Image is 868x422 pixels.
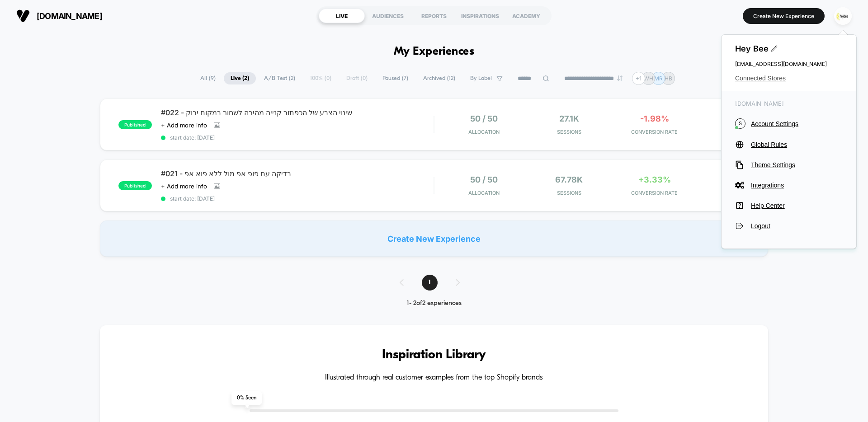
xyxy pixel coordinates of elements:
[751,202,843,209] span: Help Center
[16,9,30,23] img: Visually logo
[735,44,843,53] span: Hey Bee
[161,134,434,141] span: start date: [DATE]
[394,45,475,58] h1: My Experiences
[751,161,843,169] span: Theme Settings
[831,7,854,25] button: ppic
[118,181,152,190] span: published
[529,129,610,135] span: Sessions
[638,175,671,184] span: +3.33%
[161,108,434,117] span: #022 - שינוי הצבע של הכפתור קנייה מהירה לשחור במקום ירוק
[614,190,695,196] span: CONVERSION RATE
[422,275,438,291] span: 1
[617,75,623,81] img: end
[735,181,843,190] button: Integrations
[37,11,102,21] span: [DOMAIN_NAME]
[735,140,843,149] button: Global Rules
[614,129,695,135] span: CONVERSION RATE
[834,7,852,25] img: ppic
[468,190,500,196] span: Allocation
[14,9,105,23] button: [DOMAIN_NAME]
[411,9,457,23] div: REPORTS
[457,9,503,23] div: INSPIRATIONS
[735,61,843,67] span: [EMAIL_ADDRESS][DOMAIN_NAME]
[555,175,583,184] span: 67.78k
[470,75,492,82] span: By Label
[161,183,207,190] span: + Add more info
[161,122,207,129] span: + Add more info
[751,120,843,127] span: Account Settings
[735,75,843,82] button: Connected Stores
[118,120,152,129] span: published
[735,160,843,169] button: Theme Settings
[751,182,843,189] span: Integrations
[640,114,669,123] span: -1.98%
[470,114,498,123] span: 50 / 50
[644,75,653,82] p: WH
[161,169,434,178] span: #021 - בדיקה עם פופ אפ מול ללא פוא אפ
[365,9,411,23] div: AUDIENCES
[416,72,462,84] span: Archived ( 12 )
[161,195,434,202] span: start date: [DATE]
[470,175,498,184] span: 50 / 50
[632,72,645,85] div: + 1
[735,221,843,230] button: Logout
[503,9,549,23] div: ACADEMY
[391,300,478,307] div: 1 - 2 of 2 experiences
[319,9,365,23] div: LIVE
[100,220,768,257] div: Create New Experience
[559,114,579,123] span: 27.1k
[735,118,843,129] button: SAccount Settings
[468,129,500,135] span: Allocation
[231,391,262,405] span: 0 % Seen
[127,374,741,382] h4: Illustrated through real customer examples from the top Shopify brands
[735,201,843,210] button: Help Center
[127,348,741,362] h3: Inspiration Library
[735,100,843,107] span: [DOMAIN_NAME]
[735,118,745,129] i: S
[193,72,222,84] span: All ( 9 )
[654,75,663,82] p: MR
[224,72,256,84] span: Live ( 2 )
[529,190,610,196] span: Sessions
[376,72,415,84] span: Paused ( 7 )
[257,72,302,84] span: A/B Test ( 2 )
[665,75,672,82] p: HB
[751,141,843,148] span: Global Rules
[751,222,843,230] span: Logout
[743,8,825,24] button: Create New Experience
